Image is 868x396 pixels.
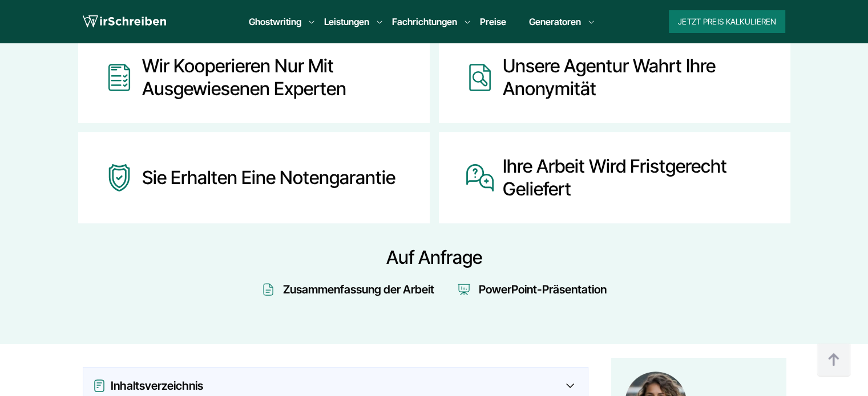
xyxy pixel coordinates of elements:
[283,280,434,299] div: Zusammenfassung der Arbeit
[92,377,579,395] div: Inhaltsverzeichnis
[669,10,785,33] button: Jetzt Preis kalkulieren
[817,343,851,377] img: button top
[106,155,133,201] img: Sie erhalten eine Notengarantie
[249,15,301,28] a: Ghostwriting
[503,55,763,100] div: Unsere Agentur wahrt Ihre Anonymität
[480,16,506,27] a: Preise
[529,15,581,28] a: Generatoren
[466,55,494,100] img: Unsere Agentur wahrt Ihre Anonymität
[479,280,607,299] div: PowerPoint-Präsentation
[466,155,494,201] img: Ihre Arbeit wird fristgerecht geliefert
[503,155,763,201] div: Ihre Arbeit wird fristgerecht geliefert
[142,55,402,100] div: Wir kooperieren nur mit ausgewiesenen Experten
[457,280,471,299] img: Icon
[106,55,133,100] img: Wir kooperieren nur mit ausgewiesenen Experten
[392,15,457,28] a: Fachrichtungen
[261,280,275,299] img: Icon
[324,15,369,28] a: Leistungen
[78,246,790,269] div: Auf Anfrage
[83,13,166,30] img: logo wirschreiben
[142,155,395,201] div: Sie erhalten eine Notengarantie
